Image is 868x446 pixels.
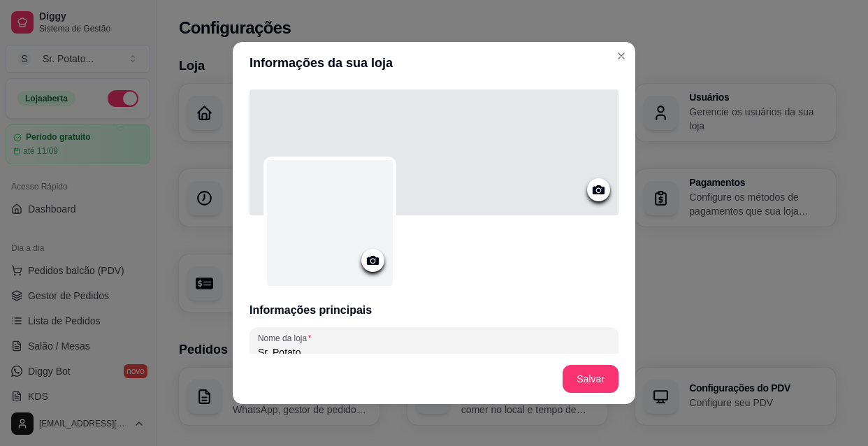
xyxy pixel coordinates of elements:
[258,345,610,359] input: Nome da loja
[563,365,619,393] button: Salvar
[233,42,635,84] header: Informações da sua loja
[249,302,619,319] h3: Informações principais
[610,45,632,67] button: Close
[258,332,316,344] label: Nome da loja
